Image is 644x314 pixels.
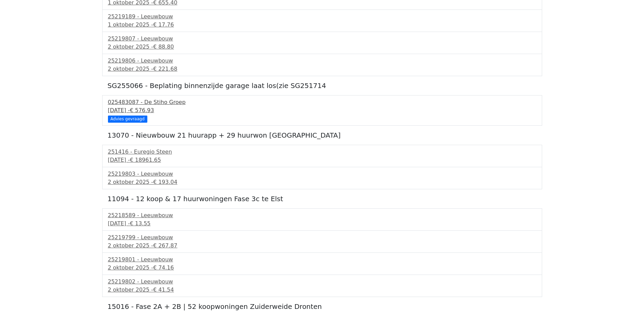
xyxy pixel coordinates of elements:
[108,131,537,139] h5: 13070 - Nieuwbouw 21 huurapp + 29 huurwon [GEOGRAPHIC_DATA]
[108,220,536,228] div: [DATE] -
[108,13,536,21] div: 25219189 - Leeuwbouw
[108,35,536,51] a: 25219807 - Leeuwbouw2 oktober 2025 -€ 88.80
[153,286,174,293] span: € 41.54
[108,170,536,186] a: 25219803 - Leeuwbouw2 oktober 2025 -€ 193.04
[108,57,536,65] div: 25219806 - Leeuwbouw
[108,211,536,220] div: 25218589 - Leeuwbouw
[108,278,536,294] a: 25219802 - Leeuwbouw2 oktober 2025 -€ 41.54
[108,242,536,250] div: 2 oktober 2025 -
[130,107,154,114] span: € 576.93
[130,220,150,227] span: € 13.55
[153,264,174,271] span: € 74.16
[153,66,177,72] span: € 221.68
[108,211,536,228] a: 25218589 - Leeuwbouw[DATE] -€ 13.55
[108,148,536,156] div: 251416 - Euregio Steen
[108,82,537,90] h5: SG255066 - Beplating binnenzijde garage laat los(zie SG251714
[108,57,536,73] a: 25219806 - Leeuwbouw2 oktober 2025 -€ 221.68
[108,195,537,203] h5: 11094 - 12 koop & 17 huurwoningen Fase 3c te Elst
[108,178,536,186] div: 2 oktober 2025 -
[108,106,536,115] div: [DATE] -
[108,65,536,73] div: 2 oktober 2025 -
[108,43,536,51] div: 2 oktober 2025 -
[153,179,177,185] span: € 193.04
[130,157,161,163] span: € 18961.65
[108,264,536,272] div: 2 oktober 2025 -
[108,35,536,43] div: 25219807 - Leeuwbouw
[108,302,537,311] h5: 15016 - Fase 2A + 2B | 52 koopwoningen Zuiderweide Dronten
[153,242,177,249] span: € 267.87
[108,156,536,164] div: [DATE] -
[108,256,536,264] div: 25219801 - Leeuwbouw
[108,148,536,164] a: 251416 - Euregio Steen[DATE] -€ 18961.65
[108,278,536,286] div: 25219802 - Leeuwbouw
[108,116,147,122] div: Advies gevraagd
[153,21,174,28] span: € 17.76
[153,43,174,50] span: € 88.80
[108,170,536,178] div: 25219803 - Leeuwbouw
[108,286,536,294] div: 2 oktober 2025 -
[108,233,536,242] div: 25219799 - Leeuwbouw
[108,256,536,272] a: 25219801 - Leeuwbouw2 oktober 2025 -€ 74.16
[108,13,536,29] a: 25219189 - Leeuwbouw1 oktober 2025 -€ 17.76
[108,98,536,106] div: 025483087 - De Stiho Groep
[108,21,536,29] div: 1 oktober 2025 -
[108,233,536,250] a: 25219799 - Leeuwbouw2 oktober 2025 -€ 267.87
[108,98,536,122] a: 025483087 - De Stiho Groep[DATE] -€ 576.93 Advies gevraagd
